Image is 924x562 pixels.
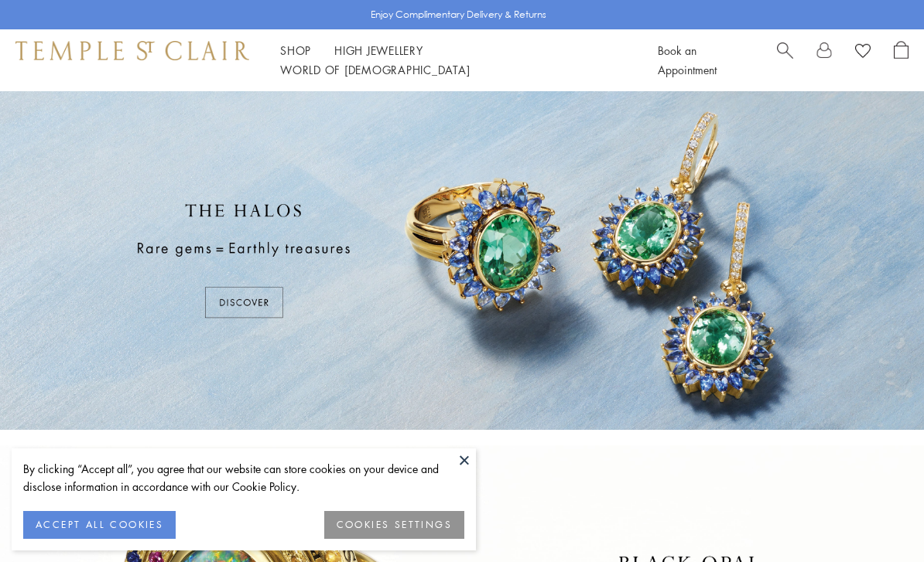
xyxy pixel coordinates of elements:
[15,41,249,60] img: Temple St. Clair
[658,43,717,77] a: Book an Appointment
[855,41,871,64] a: View Wishlist
[847,489,909,547] iframe: Gorgias live chat messenger
[334,43,423,58] a: High JewelleryHigh Jewellery
[777,41,793,80] a: Search
[371,7,546,22] p: Enjoy Complimentary Delivery & Returns
[280,43,311,58] a: ShopShop
[280,41,623,80] nav: Main navigation
[894,41,909,80] a: Open Shopping Bag
[280,62,470,77] a: World of [DEMOGRAPHIC_DATA]World of [DEMOGRAPHIC_DATA]
[23,460,464,496] div: By clicking “Accept all”, you agree that our website can store cookies on your device and disclos...
[23,511,176,539] button: ACCEPT ALL COOKIES
[324,511,464,539] button: COOKIES SETTINGS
